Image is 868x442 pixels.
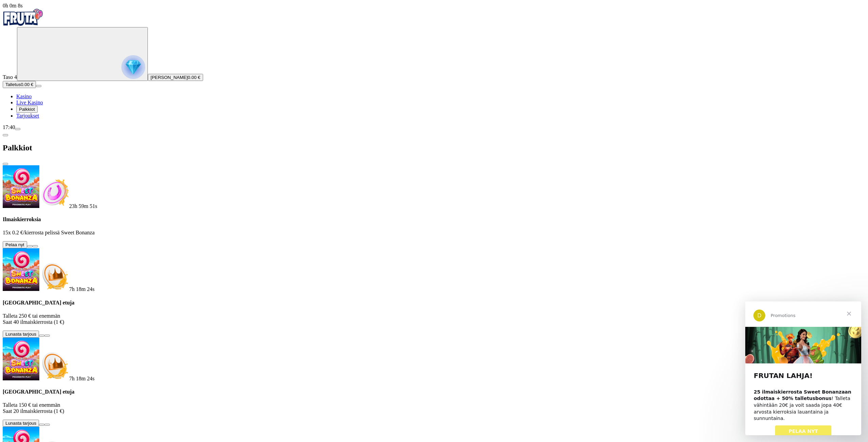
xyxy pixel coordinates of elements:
[148,74,203,81] button: [PERSON_NAME]0.00 €
[36,85,41,87] button: menu
[30,124,86,136] a: PELAA NYT
[3,9,865,119] nav: Primary
[745,301,861,435] iframe: Intercom live chat viesti
[16,93,32,99] a: Kasino
[33,245,38,247] button: info
[3,402,865,414] p: Talleta 150 € tai enemmän Saat 20 ilmaiskierrosta (1 €)
[121,55,145,79] img: reward progress
[69,376,95,381] span: countdown
[15,128,20,130] button: menu
[16,100,43,105] a: Live Kasino
[3,21,43,27] a: Fruta
[69,203,97,209] span: countdown
[3,389,865,395] h4: [GEOGRAPHIC_DATA] etuja
[16,106,38,113] button: Palkkiot
[3,313,865,325] p: Talleta 250 € tai enemmän Saat 40 ilmaiskierrosta (1 €)
[17,27,148,81] button: reward progress
[3,338,39,380] img: Sweet Bonanza
[39,178,69,208] img: Freespins bonus icon
[5,82,21,87] span: Talletus
[3,331,39,338] button: Lunasta tarjous
[39,351,69,380] img: Deposit bonus icon
[5,332,36,337] span: Lunasta tarjous
[3,163,8,165] button: close
[21,82,33,87] span: 0.00 €
[19,107,35,112] span: Palkkiot
[188,75,200,80] span: 0.00 €
[3,230,865,236] p: 15x 0.2 €/kierrosta pelissä Sweet Bonanza
[44,424,50,426] button: info
[44,335,50,337] button: info
[3,93,865,119] nav: Main menu
[3,134,8,136] button: chevron-left icon
[3,81,36,88] button: Talletusplus icon0.00 €
[16,113,39,119] a: Tarjoukset
[39,261,69,291] img: Deposit bonus icon
[3,248,39,291] img: Sweet Bonanza
[3,9,43,26] img: Fruta
[5,242,24,247] span: Pelaa nyt
[3,74,17,80] span: Taso 4
[3,216,865,223] h4: Ilmaiskierroksia
[3,3,23,8] span: user session time
[69,286,95,292] span: countdown
[5,421,36,426] span: Lunasta tarjous
[3,241,27,248] button: Pelaa nyt
[43,127,73,132] span: PELAA NYT
[151,75,188,80] span: [PERSON_NAME]
[3,165,39,208] img: Sweet Bonanza
[3,124,15,130] span: 17:40
[3,300,865,306] h4: [GEOGRAPHIC_DATA] etuja
[3,143,865,152] h2: Palkkiot
[3,420,39,427] button: Lunasta tarjous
